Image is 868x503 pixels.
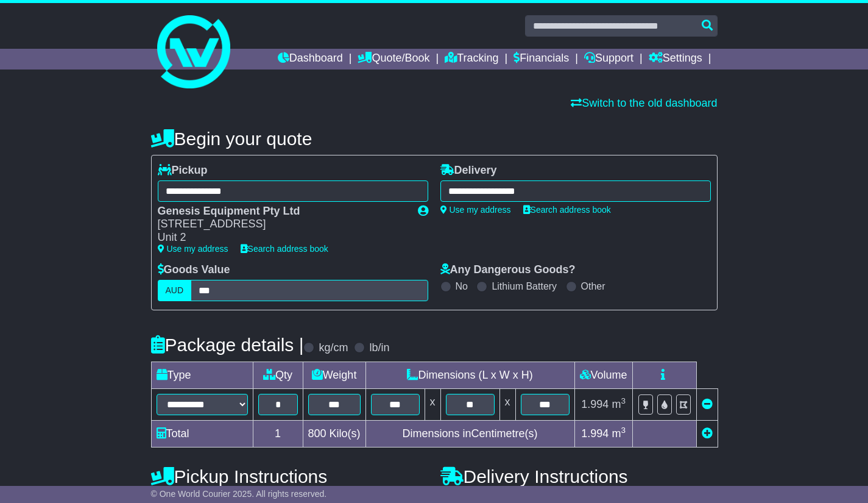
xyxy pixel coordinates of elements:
[581,398,609,410] span: 1.994
[513,49,569,70] a: Financials
[158,205,406,218] div: Genesis Equipment Pty Ltd
[158,244,228,254] a: Use my address
[581,280,605,292] label: Other
[151,489,327,499] span: © One World Courier 2025. All rights reserved.
[440,466,718,487] h4: Delivery Instructions
[158,263,230,277] label: Goods Value
[158,218,406,231] div: [STREET_ADDRESS]
[440,263,576,277] label: Any Dangerous Goods?
[151,466,428,487] h4: Pickup Instructions
[151,129,718,149] h4: Begin your quote
[369,341,389,355] label: lb/in
[581,427,609,440] span: 1.994
[151,335,304,355] h4: Package details |
[241,244,328,254] a: Search address book
[584,49,633,70] a: Support
[425,388,440,420] td: x
[456,280,468,292] label: No
[612,427,626,440] span: m
[158,231,406,244] div: Unit 2
[499,388,515,420] td: x
[303,362,365,388] td: Weight
[319,341,348,355] label: kg/cm
[612,398,626,410] span: m
[303,420,365,447] td: Kilo(s)
[492,280,557,292] label: Lithium Battery
[702,398,713,410] a: Remove this item
[365,362,574,388] td: Dimensions (L x W x H)
[253,362,303,388] td: Qty
[440,205,511,215] a: Use my address
[621,426,626,435] sup: 3
[571,97,717,109] a: Switch to the old dashboard
[702,427,713,440] a: Add new item
[278,49,343,70] a: Dashboard
[158,280,192,301] label: AUD
[445,49,498,70] a: Tracking
[308,427,326,440] span: 800
[151,420,253,447] td: Total
[151,362,253,388] td: Type
[523,205,611,215] a: Search address book
[621,396,626,405] sup: 3
[358,49,429,70] a: Quote/Book
[649,49,702,70] a: Settings
[158,164,208,177] label: Pickup
[253,420,303,447] td: 1
[574,362,632,388] td: Volume
[440,164,497,177] label: Delivery
[365,420,574,447] td: Dimensions in Centimetre(s)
